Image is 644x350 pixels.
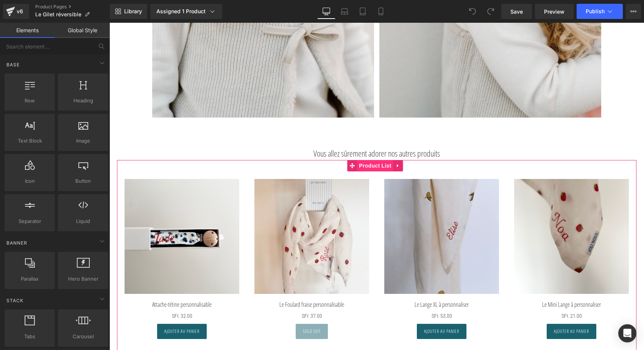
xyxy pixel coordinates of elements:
[465,4,480,19] button: Undo
[315,305,349,312] span: Ajouter au panier
[317,4,335,19] a: Desktop
[322,289,343,297] span: SFr. 53.00
[55,23,110,38] a: Global Style
[124,8,142,15] span: Library
[15,6,25,16] div: v6
[145,156,260,271] img: Le Foulard fraise personnalisable
[110,4,147,19] a: New Library
[586,8,605,14] span: Publish
[248,137,284,149] span: Product List
[437,301,487,316] button: Ajouter au panier
[55,305,90,312] span: Ajouter au panier
[483,4,498,19] button: Redo
[6,297,24,304] span: Stack
[60,177,106,185] span: Button
[35,4,110,10] a: Product Pages
[43,278,102,286] a: Attache-tétine personnalisable
[204,125,331,136] strong: Vous allez sûrement adorer nos autres produits
[60,333,106,341] span: Carousel
[6,239,28,246] span: Banner
[6,61,20,68] span: Base
[452,289,472,297] span: SFr. 21.00
[335,4,354,19] a: Laptop
[577,4,623,19] button: Publish
[60,137,106,145] span: Image
[7,333,53,341] span: Tabs
[544,8,564,16] span: Preview
[307,301,357,316] button: Ajouter au panier
[62,289,83,297] span: SFr. 32.00
[7,217,53,225] span: Separator
[7,275,53,283] span: Parallax
[186,301,218,316] button: Sold Out
[372,4,390,19] a: Mobile
[354,4,372,19] a: Tablet
[305,278,359,286] a: Le Lange XL à personnaliser
[626,4,641,19] button: More
[60,97,106,105] span: Heading
[48,301,97,316] button: Ajouter au panier
[275,156,390,271] img: Le Lange XL à personnaliser
[7,137,53,145] span: Text Block
[618,324,636,342] div: Open Intercom Messenger
[510,8,523,16] span: Save
[15,156,130,271] img: Attache-tétine personnalisable
[3,4,29,19] a: v6
[444,305,479,312] span: Ajouter au panier
[7,97,53,105] span: Row
[60,217,106,225] span: Liquid
[60,275,106,283] span: Hero Banner
[433,278,491,286] a: Le Mini Lange à personnaliser
[405,156,519,271] img: Le Mini Lange à personnaliser
[7,177,53,185] span: Icon
[284,137,294,149] a: Expand / Collapse
[535,4,574,19] a: Preview
[193,305,211,312] span: Sold Out
[192,289,213,297] span: SFr. 37.00
[35,11,81,17] span: Le Gilet réversible
[156,8,216,15] div: Assigned 1 Product
[170,278,235,286] a: Le Foulard fraise personnalisable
